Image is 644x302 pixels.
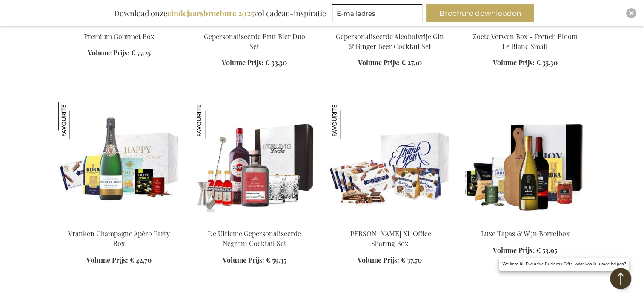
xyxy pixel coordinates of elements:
[536,58,558,67] span: € 35,30
[194,102,230,139] img: De Ultieme Gepersonaliseerde Negroni Cocktail Set
[329,218,451,226] a: Jules Destrooper XL Office Sharing Box Jules Destrooper XL Office Sharing Box
[358,255,399,264] span: Volume Prijs:
[194,218,315,226] a: The Ultimate Personalized Negroni Cocktail Set De Ultieme Gepersonaliseerde Negroni Cocktail Set
[358,58,400,67] span: Volume Prijs:
[493,245,535,254] span: Volume Prijs:
[110,4,330,22] div: Download onze vol cadeau-inspiratie
[626,8,636,18] div: Close
[222,58,287,68] a: Volume Prijs: € 33,30
[464,21,586,29] a: Sweet Treats Box - French Bloom Le Blanc Small
[131,48,151,57] span: € 77,25
[464,218,586,226] a: Luxury Tapas & Wine Apéro Box
[401,58,422,67] span: € 27,10
[194,21,315,29] a: Personalised Champagne Beer
[266,255,286,264] span: € 59,35
[629,11,634,16] img: Close
[167,8,254,18] b: eindejaarsbrochure 2025
[329,102,366,139] img: Jules Destrooper XL Office Sharing Box
[358,255,422,265] a: Volume Prijs: € 37,70
[223,255,286,265] a: Volume Prijs: € 59,35
[493,58,535,67] span: Volume Prijs:
[223,255,264,264] span: Volume Prijs:
[86,255,152,265] a: Volume Prijs: € 42,70
[481,229,570,238] a: Luxe Tapas & Wijn Borrelbox
[332,4,425,25] form: marketing offers and promotions
[426,4,534,22] button: Brochure downloaden
[536,245,557,254] span: € 53,95
[130,255,152,264] span: € 42,70
[58,102,180,221] img: Vranken Champagne Apéro Party Box
[472,32,578,51] a: Zoete Verwen Box - French Bloom Le Blanc Small
[401,255,422,264] span: € 37,70
[88,48,129,57] span: Volume Prijs:
[336,32,444,51] a: Gepersonaliseerde Alcoholvrije Gin & Ginger Beer Cocktail Set
[493,245,557,255] a: Volume Prijs: € 53,95
[58,218,180,226] a: Vranken Champagne Apéro Party Box Vranken Champagne Apéro Party Box
[265,58,287,67] span: € 33,30
[88,48,151,58] a: Volume Prijs: € 77,25
[493,58,558,68] a: Volume Prijs: € 35,30
[58,102,95,139] img: Vranken Champagne Apéro Party Box
[348,229,431,247] a: [PERSON_NAME] XL Office Sharing Box
[464,102,586,221] img: Luxury Tapas & Wine Apéro Box
[329,21,451,29] a: Personalised Non-alcoholc Gin & Ginger Beer Set
[58,21,180,29] a: Premium Gourmet Box
[208,229,301,247] a: De Ultieme Gepersonaliseerde Negroni Cocktail Set
[332,4,422,22] input: E-mailadres
[222,58,263,67] span: Volume Prijs:
[329,102,451,221] img: Jules Destrooper XL Office Sharing Box
[358,58,422,68] a: Volume Prijs: € 27,10
[68,229,170,247] a: Vranken Champagne Apéro Party Box
[84,32,154,41] a: Premium Gourmet Box
[86,255,128,264] span: Volume Prijs:
[194,102,315,221] img: The Ultimate Personalized Negroni Cocktail Set
[204,32,305,51] a: Gepersonaliseerde Brut Bier Duo Set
